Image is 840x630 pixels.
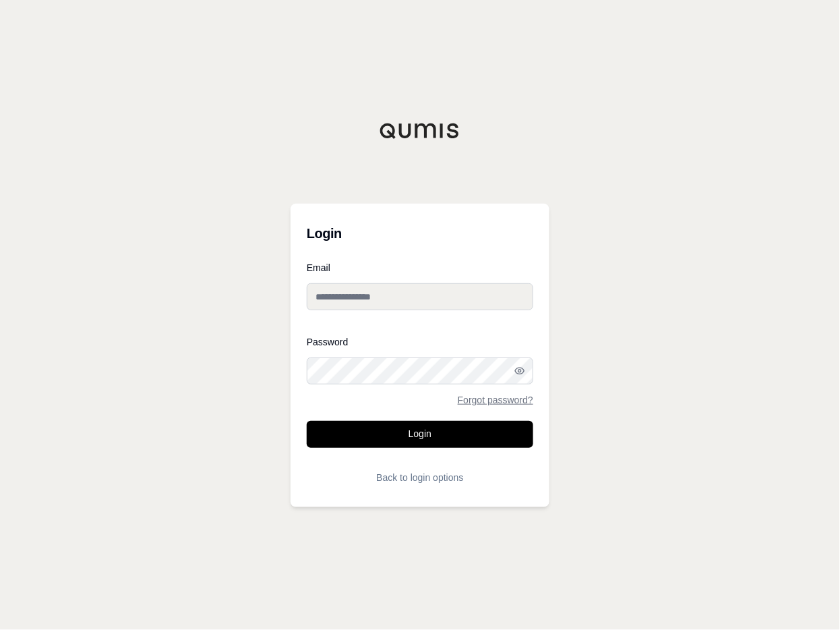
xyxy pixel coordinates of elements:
[307,421,533,448] button: Login
[307,263,533,273] label: Email
[458,395,533,405] a: Forgot password?
[307,337,533,347] label: Password
[307,464,533,491] button: Back to login options
[307,220,533,247] h3: Login
[380,123,460,139] img: Qumis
